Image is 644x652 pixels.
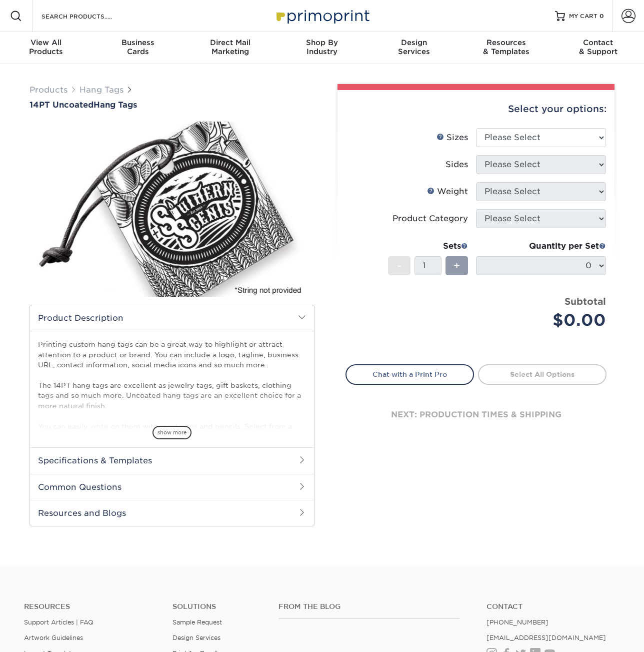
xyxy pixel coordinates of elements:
div: $0.00 [483,308,606,332]
a: Design Services [172,634,220,641]
h4: Resources [24,602,157,611]
a: [EMAIL_ADDRESS][DOMAIN_NAME] [486,634,606,641]
h2: Resources and Blogs [30,500,314,526]
span: Design [368,38,460,47]
div: Marketing [184,38,276,56]
a: Shop ByIndustry [276,32,368,64]
h2: Product Description [30,305,314,331]
span: Contact [552,38,644,47]
p: Printing custom hang tags can be a great way to highlight or attract attention to a product or br... [38,339,306,462]
span: 14PT Uncoated [29,100,93,110]
span: 0 [599,13,604,20]
a: Contact& Support [552,32,644,64]
h4: Solutions [172,602,263,611]
span: + [453,258,460,273]
a: Hang Tags [79,85,123,95]
div: Sets [388,240,468,252]
strong: Subtotal [564,296,606,307]
h1: Hang Tags [29,100,314,110]
img: 14PT Uncoated 01 [29,114,314,304]
span: - [397,258,401,273]
a: Select All Options [478,364,606,384]
h2: Specifications & Templates [30,447,314,473]
div: Product Category [392,213,468,225]
a: Direct MailMarketing [184,32,276,64]
span: Business [92,38,184,47]
div: & Templates [460,38,552,56]
h2: Common Questions [30,474,314,500]
a: 14PT UncoatedHang Tags [29,100,314,110]
a: Contact [486,602,620,611]
div: Select your options: [345,90,606,128]
a: Resources& Templates [460,32,552,64]
h4: From the Blog [278,602,459,611]
a: DesignServices [368,32,460,64]
a: Chat with a Print Pro [345,364,474,384]
iframe: Google Customer Reviews [2,621,85,648]
span: Resources [460,38,552,47]
div: Services [368,38,460,56]
div: Weight [427,186,468,198]
div: & Support [552,38,644,56]
a: BusinessCards [92,32,184,64]
div: next: production times & shipping [345,385,606,445]
div: Sides [445,159,468,171]
a: Products [29,85,67,95]
div: Quantity per Set [476,240,606,252]
div: Cards [92,38,184,56]
span: MY CART [569,12,597,21]
div: Sizes [436,132,468,144]
input: SEARCH PRODUCTS..... [40,10,138,22]
div: Industry [276,38,368,56]
a: [PHONE_NUMBER] [486,618,548,626]
img: Primoprint [272,5,372,27]
a: Support Articles | FAQ [24,618,93,626]
span: Shop By [276,38,368,47]
span: show more [152,426,191,439]
a: Sample Request [172,618,222,626]
span: Direct Mail [184,38,276,47]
